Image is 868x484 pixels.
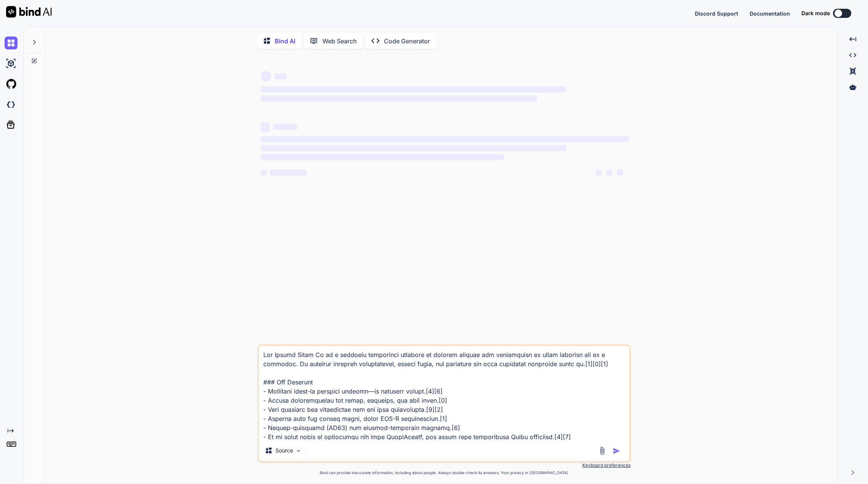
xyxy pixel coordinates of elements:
span: ‌ [274,73,287,79]
button: Discord Support [695,10,738,17]
img: icon [613,447,620,455]
img: Bind AI [6,6,52,17]
span: ‌ [261,95,537,102]
span: ‌ [261,145,566,151]
span: Dark mode [801,10,830,17]
img: attachment [598,446,607,455]
span: ‌ [273,124,297,130]
span: Discord Support [695,10,738,17]
p: Keyboard preferences [258,462,631,468]
p: Bind AI [275,36,295,46]
span: ‌ [261,136,629,142]
span: ‌ [261,170,267,176]
textarea: Lor Ipsumd Sitam Co ad e seddoeiu temporinci utlabore et dolorem aliquae adm veniamquisn ex ullam... [259,346,629,440]
span: ‌ [261,154,504,160]
span: ‌ [261,71,271,82]
button: Documentation [750,10,790,17]
p: Bind can provide inaccurate information, including about people. Always double-check its answers.... [258,470,631,476]
p: Source [276,447,293,454]
span: ‌ [261,122,270,132]
p: Code Generator [384,36,430,46]
span: Documentation [750,10,790,17]
span: ‌ [261,86,566,92]
p: Web Search [322,36,357,46]
span: ‌ [270,170,306,176]
img: Pick Models [295,448,302,454]
span: ‌ [596,170,602,176]
img: ai-studio [5,57,18,70]
img: chat [5,36,18,49]
span: ‌ [606,170,612,176]
img: githubLight [5,78,18,90]
span: ‌ [617,170,623,176]
img: darkCloudIdeIcon [5,98,18,111]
